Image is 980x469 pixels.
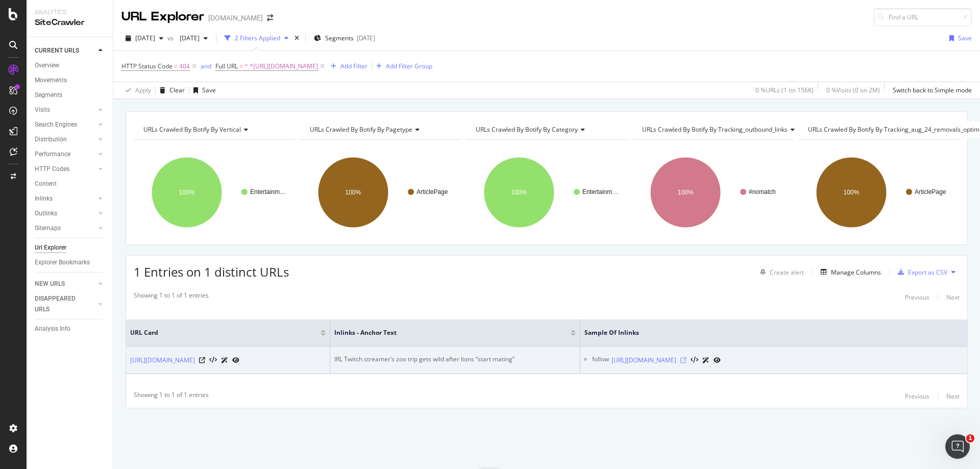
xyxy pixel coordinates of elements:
span: 2025 Aug. 9th [135,34,155,42]
div: Add Filter Group [386,62,432,70]
text: 100% [345,189,361,196]
button: Add Filter Group [372,60,432,72]
div: and [201,62,211,70]
div: Performance [35,149,70,160]
div: [DATE] [357,34,375,42]
div: Clear [169,86,185,94]
iframe: Intercom live chat [945,434,970,459]
a: URL Inspection [714,355,721,365]
div: Next [946,293,960,302]
div: A chart. [798,148,960,237]
a: Visits [35,105,95,115]
div: CURRENT URLS [35,45,79,56]
h4: URLs Crawled By Botify By category [474,121,618,138]
div: Distribution [35,134,67,145]
div: 0 % URLs ( 1 on 156K ) [755,86,814,94]
div: Next [946,392,960,401]
button: Previous [905,390,929,403]
button: Manage Columns [817,266,881,278]
span: = [239,62,243,70]
div: Export as CSV [908,268,947,277]
button: Next [946,390,960,403]
a: Analysis Info [35,324,106,334]
div: follow [592,355,609,365]
a: NEW URLS [35,279,95,289]
text: #nomatch [749,188,776,195]
button: Previous [905,291,929,303]
span: 1 [966,434,974,442]
button: Save [189,82,216,98]
div: Showing 1 to 1 of 1 entries [134,291,209,303]
text: 100% [844,189,860,196]
svg: A chart. [300,148,461,237]
text: ArticlePage [416,188,448,195]
text: 100% [511,189,527,196]
svg: A chart. [134,148,295,237]
div: Analysis Info [35,324,70,334]
div: 0 % Visits ( 0 on 2M ) [826,86,880,94]
div: Sitemaps [35,223,61,234]
div: Url Explorer [35,242,66,253]
span: URLs Crawled By Botify By vertical [143,125,241,134]
button: View HTML Source [691,357,698,364]
div: Apply [135,86,151,94]
a: AI Url Details [221,355,228,365]
div: Switch back to Simple mode [893,86,972,94]
div: times [292,33,301,43]
span: Segments [325,34,354,42]
span: ^.*[URL][DOMAIN_NAME] [244,59,318,73]
span: URLs Crawled By Botify By category [476,125,578,134]
div: NEW URLS [35,279,65,289]
button: [DATE] [121,30,167,46]
span: HTTP Status Code [121,62,173,70]
span: Sample of Inlinks [584,328,948,337]
a: Distribution [35,134,95,145]
span: Inlinks - Anchor Text [334,328,555,337]
button: Create alert [756,264,804,280]
span: = [174,62,178,70]
svg: A chart. [632,148,794,237]
span: 2024 Oct. 5th [176,34,200,42]
div: arrow-right-arrow-left [267,14,273,21]
button: Next [946,291,960,303]
a: Segments [35,90,106,101]
span: URL Card [130,328,318,337]
a: Explorer Bookmarks [35,257,106,268]
div: Explorer Bookmarks [35,257,90,268]
div: Visits [35,105,50,115]
a: HTTP Codes [35,164,95,175]
a: Outlinks [35,208,95,219]
text: ArticlePage [915,188,946,195]
div: Segments [35,90,62,101]
div: Movements [35,75,67,86]
span: Full URL [215,62,238,70]
div: URL Explorer [121,8,204,26]
svg: A chart. [466,148,627,237]
div: Inlinks [35,193,53,204]
span: 404 [179,59,190,73]
div: Overview [35,60,59,71]
a: Overview [35,60,106,71]
a: Visit Online Page [199,357,205,363]
div: Showing 1 to 1 of 1 entries [134,390,209,403]
h4: URLs Crawled By Botify By tracking_outbound_links [640,121,803,138]
button: Switch back to Simple mode [889,82,972,98]
span: 1 Entries on 1 distinct URLs [134,263,289,280]
h4: URLs Crawled By Botify By vertical [141,121,286,138]
button: Add Filter [327,60,367,72]
div: DISAPPEARED URLS [35,293,86,315]
button: Segments[DATE] [310,30,379,46]
a: Content [35,179,106,189]
a: Visit Online Page [680,357,687,363]
text: 100% [179,189,195,196]
a: Sitemaps [35,223,95,234]
div: Create alert [770,268,804,277]
button: and [201,61,211,71]
a: URL Inspection [232,355,239,365]
a: DISAPPEARED URLS [35,293,95,315]
a: CURRENT URLS [35,45,95,56]
div: Save [202,86,216,94]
